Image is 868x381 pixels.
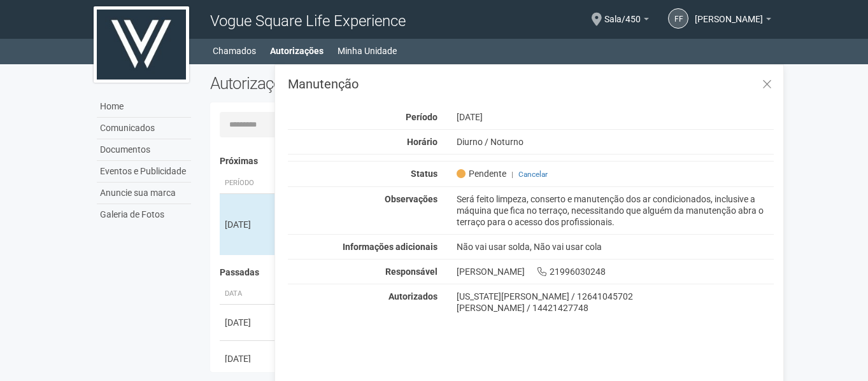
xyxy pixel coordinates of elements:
[385,194,438,204] strong: Observações
[220,173,277,194] th: Período
[97,204,191,225] a: Galeria de Fotos
[97,183,191,204] a: Anuncie sua marca
[220,156,765,166] h4: Próximas
[411,169,438,179] strong: Status
[288,78,774,90] h3: Manutenção
[457,291,774,302] div: [US_STATE][PERSON_NAME] / 12641045702
[220,284,277,305] th: Data
[604,2,641,24] span: Sala/450
[447,136,784,148] div: Diurno / Noturno
[447,193,784,228] div: Será feito limpeza, conserto e manutenção dos ar condicionados, inclusive a máquina que fica no t...
[388,291,438,301] strong: Autorizados
[338,42,397,60] a: Minha Unidade
[343,242,438,252] strong: Informações adicionais
[518,170,548,179] a: Cancelar
[668,8,688,29] a: FF
[210,74,483,93] h2: Autorizações
[695,16,771,26] a: [PERSON_NAME]
[385,267,438,277] strong: Responsável
[225,316,272,329] div: [DATE]
[94,6,189,83] img: logo.jpg
[447,266,784,277] div: [PERSON_NAME] 21996030248
[220,268,765,277] h4: Passadas
[447,111,784,123] div: [DATE]
[225,352,272,365] div: [DATE]
[97,96,191,118] a: Home
[447,241,784,253] div: Não vai usar solda, Não vai usar cola
[270,42,324,60] a: Autorizações
[457,302,774,314] div: [PERSON_NAME] / 14421427748
[604,16,649,26] a: Sala/450
[97,139,191,161] a: Documentos
[97,118,191,139] a: Comunicados
[225,218,272,231] div: [DATE]
[695,2,763,24] span: Fabianne Figueiredo de Souza
[511,170,513,179] span: |
[97,161,191,183] a: Eventos e Publicidade
[213,42,256,60] a: Chamados
[406,112,438,122] strong: Período
[210,12,406,30] span: Vogue Square Life Experience
[407,137,438,147] strong: Horário
[457,168,506,179] span: Pendente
